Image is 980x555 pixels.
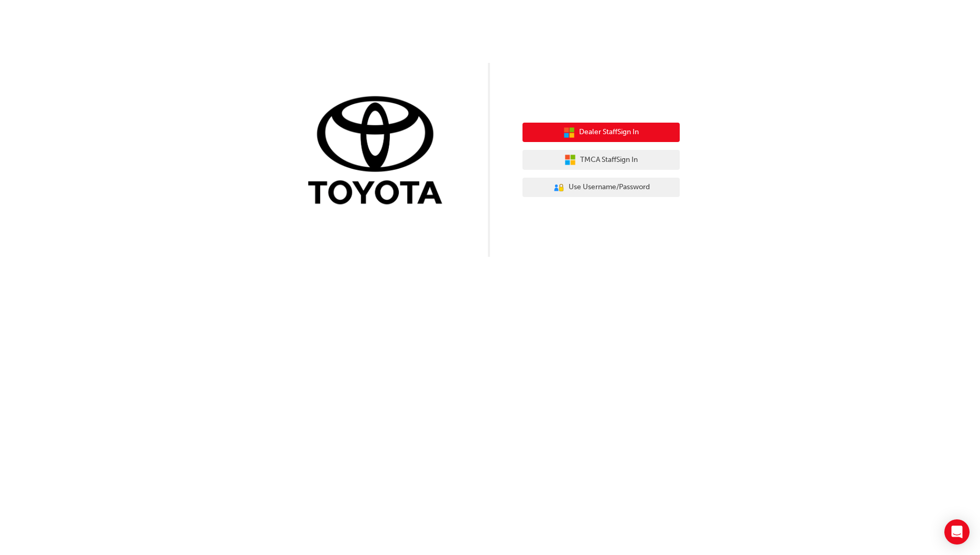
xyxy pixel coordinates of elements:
button: TMCA StaffSign In [522,150,680,170]
div: Open Intercom Messenger [944,519,970,545]
img: Trak [300,94,458,210]
span: Use Username/Password [569,181,650,193]
button: Dealer StaffSign In [522,123,680,143]
span: Dealer Staff Sign In [579,126,639,138]
span: TMCA Staff Sign In [580,154,638,166]
button: Use Username/Password [522,178,680,198]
